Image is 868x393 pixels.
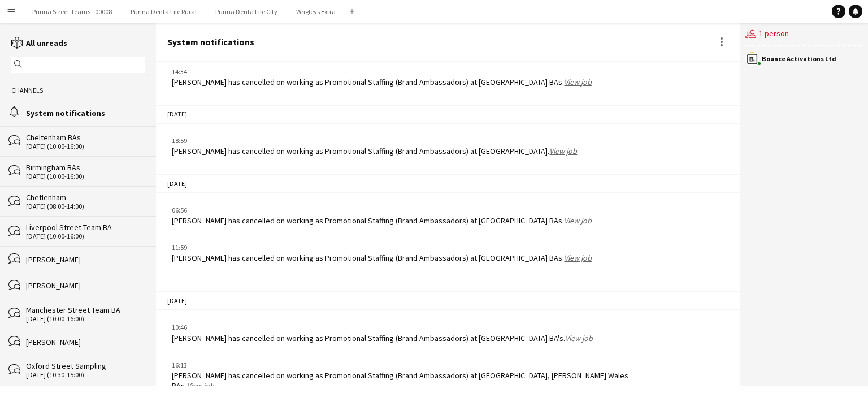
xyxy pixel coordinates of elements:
[26,254,145,265] div: [PERSON_NAME]
[156,174,740,193] div: [DATE]
[156,291,740,310] div: [DATE]
[172,333,593,343] div: [PERSON_NAME] has cancelled on working as Promotional Staffing (Brand Ambassadors) at [GEOGRAPHIC...
[26,172,145,180] div: [DATE] (10:00-16:00)
[172,253,592,263] div: [PERSON_NAME] has cancelled on working as Promotional Staffing (Brand Ambassadors) at [GEOGRAPHIC...
[186,381,214,391] a: View job
[121,1,206,23] button: Purina Denta Life Rural
[172,146,577,156] div: [PERSON_NAME] has cancelled on working as Promotional Staffing (Brand Ambassadors) at [GEOGRAPHIC...
[26,361,145,371] div: Oxford Street Sampling
[564,77,592,87] a: View job
[172,77,592,87] div: [PERSON_NAME] has cancelled on working as Promotional Staffing (Brand Ambassadors) at [GEOGRAPHIC...
[172,215,592,226] div: [PERSON_NAME] has cancelled on working as Promotional Staffing (Brand Ambassadors) at [GEOGRAPHIC...
[26,142,145,150] div: [DATE] (10:00-16:00)
[172,360,634,370] div: 16:13
[26,108,145,118] div: System notifications
[26,222,145,232] div: Liverpool Street Team BA
[172,370,634,391] div: [PERSON_NAME] has cancelled on working as Promotional Staffing (Brand Ambassadors) at [GEOGRAPHIC...
[167,37,254,47] div: System notifications
[26,132,145,142] div: Cheltenham BAs
[565,333,593,343] a: View job
[172,67,592,77] div: 14:34
[564,253,592,263] a: View job
[26,315,145,323] div: [DATE] (10:00-16:00)
[156,105,740,124] div: [DATE]
[172,205,592,215] div: 06:56
[26,280,145,291] div: [PERSON_NAME]
[564,215,592,226] a: View job
[26,232,145,240] div: [DATE] (10:00-16:00)
[206,1,287,23] button: Purina Denta Life City
[172,136,577,146] div: 18:59
[745,23,862,46] div: 1 person
[26,202,145,210] div: [DATE] (08:00-14:00)
[26,305,145,315] div: Manchester Street Team BA
[287,1,345,23] button: Wrigleys Extra
[549,146,577,156] a: View job
[26,162,145,172] div: Birmingham BAs
[26,371,145,379] div: [DATE] (10:30-15:00)
[762,55,836,62] div: Bounce Activations Ltd
[26,192,145,202] div: Chetlenham
[11,38,67,48] a: All unreads
[26,337,145,347] div: [PERSON_NAME]
[172,322,593,332] div: 10:46
[23,1,121,23] button: Purina Street Teams - 00008
[172,243,592,253] div: 11:59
